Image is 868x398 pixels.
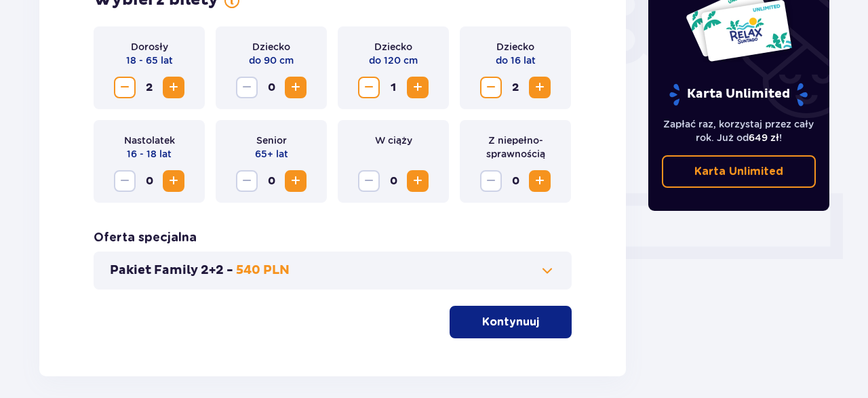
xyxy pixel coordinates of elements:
[480,77,502,98] button: Zmniejsz
[285,77,307,98] button: Zwiększ
[694,164,783,179] p: Karta Unlimited
[114,77,136,98] button: Zmniejsz
[236,77,258,98] button: Zmniejsz
[505,170,526,192] span: 0
[127,147,172,161] p: 16 - 18 lat
[496,40,534,54] p: Dziecko
[256,134,287,147] p: Senior
[249,54,294,67] p: do 90 cm
[163,77,184,98] button: Zwiększ
[482,315,539,330] p: Kontynuuj
[255,147,288,161] p: 65+ lat
[131,40,168,54] p: Dorosły
[668,83,809,106] p: Karta Unlimited
[496,54,536,67] p: do 16 lat
[407,170,429,192] button: Zwiększ
[138,170,160,192] span: 0
[358,170,380,192] button: Zmniejsz
[505,77,526,98] span: 2
[358,77,380,98] button: Zmniejsz
[662,117,816,144] p: Zapłać raz, korzystaj przez cały rok. Już od !
[285,170,307,192] button: Zwiększ
[529,77,551,98] button: Zwiększ
[407,77,429,98] button: Zwiększ
[260,170,282,192] span: 0
[749,132,779,143] span: 649 zł
[110,262,555,279] button: Pakiet Family 2+2 -540 PLN
[94,230,197,246] h3: Oferta specjalna
[382,77,404,98] span: 1
[110,262,233,279] p: Pakiet Family 2+2 -
[471,134,560,161] p: Z niepełno­sprawnością
[252,40,290,54] p: Dziecko
[126,54,173,67] p: 18 - 65 lat
[450,306,572,338] button: Kontynuuj
[374,40,412,54] p: Dziecko
[260,77,282,98] span: 0
[163,170,184,192] button: Zwiększ
[375,134,412,147] p: W ciąży
[236,262,290,279] p: 540 PLN
[369,54,418,67] p: do 120 cm
[138,77,160,98] span: 2
[114,170,136,192] button: Zmniejsz
[480,170,502,192] button: Zmniejsz
[382,170,404,192] span: 0
[236,170,258,192] button: Zmniejsz
[529,170,551,192] button: Zwiększ
[662,155,816,188] a: Karta Unlimited
[124,134,175,147] p: Nastolatek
